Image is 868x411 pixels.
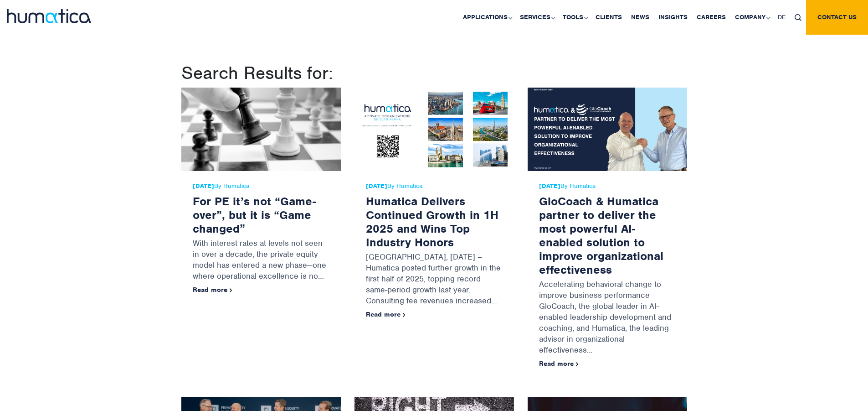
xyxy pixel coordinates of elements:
[539,194,663,277] a: GloCoach & Humatica partner to deliver the most powerful AI-enabled solution to improve organizat...
[366,310,406,318] a: Read more
[576,362,579,366] img: arrowicon
[193,286,232,294] a: Read more
[366,194,498,250] a: Humatica Delivers Continued Growth in 1H 2025 and Wins Top Industry Honors
[7,9,91,23] img: logo
[528,88,687,171] img: GloCoach & Humatica partner to deliver the most powerful AI-enabled solution to improve organizat...
[366,182,503,190] span: By Humatica
[778,13,786,21] span: DE
[181,62,687,84] h1: Search Results for:
[366,182,387,190] strong: [DATE]
[539,182,560,190] strong: [DATE]
[539,359,579,368] a: Read more
[181,88,341,171] img: For PE it’s not “Game-over”, but it is “Game changed”
[403,313,406,317] img: arrowicon
[539,276,676,360] p: Accelerating behavioral change to improve business performance GloCoach, the global leader in AI-...
[193,194,316,236] a: For PE it’s not “Game-over”, but it is “Game changed”
[795,14,801,21] img: search_icon
[193,182,329,190] span: By Humatica
[193,182,214,190] strong: [DATE]
[230,288,232,292] img: arrowicon
[193,235,329,286] p: With interest rates at levels not seen in over a decade, the private equity model has entered a n...
[366,249,503,311] p: [GEOGRAPHIC_DATA], [DATE] – Humatica posted further growth in the first half of 2025, topping rec...
[354,88,514,171] img: Humatica Delivers Continued Growth in 1H 2025 and Wins Top Industry Honors
[539,182,676,190] span: By Humatica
